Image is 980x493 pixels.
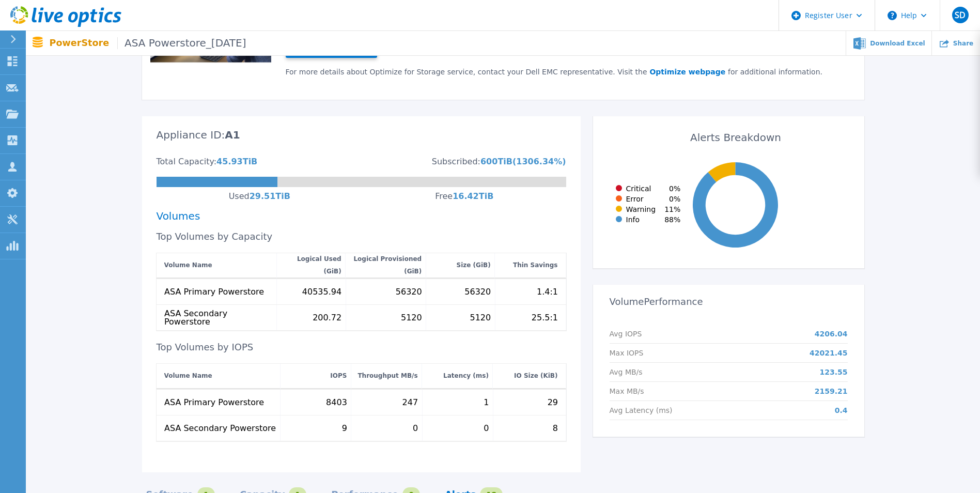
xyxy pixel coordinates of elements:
p: Avg IOPS [610,330,642,338]
div: Top Volumes by IOPS [157,343,566,351]
p: PowerStore [50,37,246,49]
div: Total Capacity: [157,158,217,166]
div: 0 [412,424,417,432]
div: Volumes [157,212,566,220]
div: 1.4:1 [536,287,557,296]
div: 40535.94 [302,287,341,296]
div: IOPS [330,369,347,382]
div: ASA Primary Powerstore [164,287,264,296]
p: Avg Latency (ms) [610,406,673,414]
span: 0 % [669,184,680,193]
h3: Volume Performance [610,291,848,312]
div: Size (GiB) [457,259,491,271]
div: 200.72 [313,313,341,321]
div: 9 [341,424,347,432]
div: ASA Secondary Powerstore [164,309,273,326]
div: Volume Name [164,259,212,271]
div: Top Volumes by Capacity [157,233,566,241]
p: Max MB/s [610,387,644,395]
div: Latency (ms) [443,369,489,382]
p: 4206.04 [815,330,848,338]
div: ASA Primary Powerstore [164,398,264,406]
div: Subscribed: [432,158,480,166]
div: 45.93 TiB [216,158,257,166]
div: Thin Savings [513,259,558,271]
div: 8 [552,424,557,432]
span: 0 % [669,195,680,203]
div: Alerts Breakdown [608,123,864,150]
div: 8403 [326,398,347,406]
div: 29 [547,398,557,406]
div: 56320 [395,287,422,296]
div: 600 TiB [480,158,512,166]
div: Volume Name [164,369,212,382]
div: Appliance ID: [157,131,225,139]
span: ASA Powerstore_[DATE] [117,37,246,49]
div: 16.42 TiB [453,192,493,201]
div: Critical [612,184,651,193]
p: 42021.45 [810,349,848,357]
div: ASA Secondary Powerstore [164,424,276,432]
div: For more details about Optimize for Storage service, contact your Dell EMC representative. Visit ... [286,68,850,76]
div: Info [612,215,640,224]
span: 88 % [664,215,680,224]
div: Logical Provisioned (GiB) [350,253,422,278]
div: 0 [484,424,489,432]
div: 25.5:1 [531,313,557,321]
div: 1 [484,398,489,406]
div: Throughput MB/s [357,369,417,382]
div: IO Size (KiB) [514,369,557,382]
div: Error [612,195,644,203]
p: 2159.21 [815,387,848,395]
p: Max IOPS [610,349,644,357]
div: Logical Used (GiB) [281,253,341,278]
div: 247 [402,398,418,406]
p: 123.55 [819,368,847,376]
p: 0.4 [835,406,848,414]
a: Optimize webpage [647,68,728,76]
span: SD [955,11,966,19]
div: 5120 [401,313,422,321]
span: Share [953,40,973,47]
div: Warning [612,205,656,213]
p: Avg MB/s [610,368,643,376]
div: 56320 [464,287,491,296]
div: 29.51 TiB [250,192,290,201]
div: A1 [225,131,240,158]
div: Used [229,192,250,201]
span: Download Excel [870,40,925,47]
div: Free [435,192,453,201]
div: ( 1306.34 %) [512,158,566,166]
div: 5120 [470,313,491,321]
span: 11 % [664,205,680,213]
